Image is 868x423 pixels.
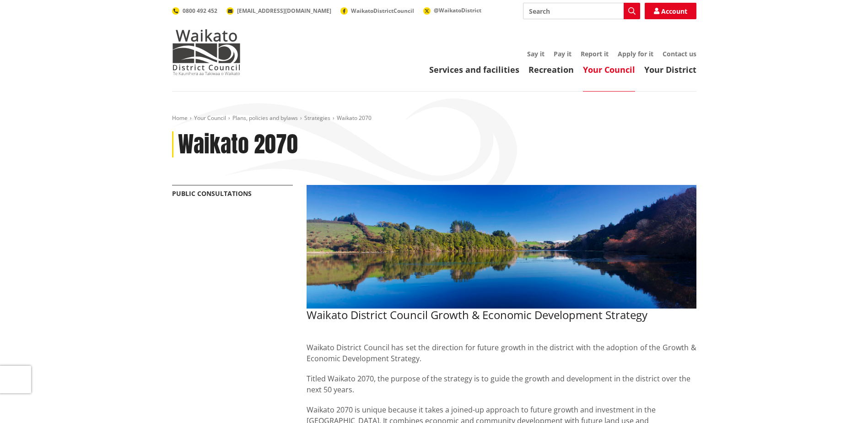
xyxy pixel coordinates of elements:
[307,309,696,322] h3: Waikato District Council Growth & Economic Development Strategy
[172,189,252,198] a: Public consultations
[172,7,217,15] a: 0800 492 452
[527,49,545,58] a: Say it
[434,6,481,14] span: @WaikatoDistrict
[528,64,574,75] a: Recreation
[554,49,571,58] a: Pay it
[172,29,241,75] img: Waikato District Council - Te Kaunihera aa Takiwaa o Waikato
[194,114,226,122] a: Your Council
[304,114,330,122] a: Strategies
[340,7,414,15] a: WaikatoDistrictCouncil
[644,64,696,75] a: Your District
[351,7,414,15] span: WaikatoDistrictCouncil
[618,49,653,58] a: Apply for it
[172,114,696,122] nav: breadcrumb
[645,3,696,19] a: Account
[183,7,217,15] span: 0800 492 452
[307,373,696,395] p: Titled Waikato 2070, the purpose of the strategy is to guide the growth and development in the di...
[237,7,331,15] span: [EMAIL_ADDRESS][DOMAIN_NAME]
[583,64,635,75] a: Your Council
[226,7,331,15] a: [EMAIL_ADDRESS][DOMAIN_NAME]
[307,331,696,364] p: Waikato District Council has set the direction for future growth in the district with the adoptio...
[581,49,609,58] a: Report it
[523,3,640,19] input: Search input
[663,49,696,58] a: Contact us
[423,6,481,14] a: @WaikatoDistrict
[232,114,298,122] a: Plans, policies and bylaws
[172,114,188,122] a: Home
[307,185,696,308] img: hwt21_waikato-river-landscape
[429,64,519,75] a: Services and facilities
[178,131,298,158] h1: Waikato 2070
[337,114,372,122] span: Waikato 2070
